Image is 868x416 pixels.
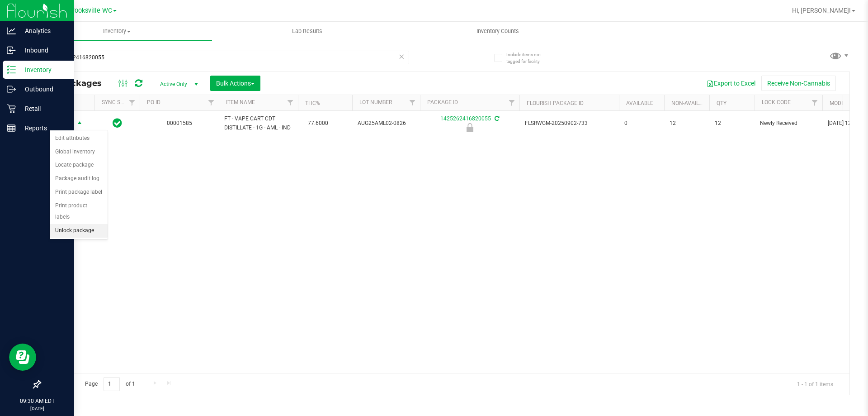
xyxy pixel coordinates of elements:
[50,145,108,159] li: Global inventory
[283,95,298,110] a: Filter
[7,65,16,74] inline-svg: Inventory
[50,132,108,145] li: Edit attributes
[16,103,70,114] p: Retail
[280,27,335,35] span: Lab Results
[405,95,420,110] a: Filter
[761,76,836,91] button: Receive Non-Cannabis
[7,124,16,133] inline-svg: Reports
[464,27,531,35] span: Inventory Counts
[807,95,822,110] a: Filter
[102,99,137,105] a: Sync Status
[762,99,791,105] a: Lock Code
[715,119,749,128] span: 12
[210,76,260,91] button: Bulk Actions
[50,224,108,238] li: Unlock package
[226,99,255,105] a: Item Name
[760,119,817,128] span: Newly Received
[9,344,36,371] iframe: Resource center
[427,99,458,105] a: Package ID
[77,377,142,391] span: Page of 1
[493,115,499,122] span: Sync from Compliance System
[506,51,552,65] span: Include items not tagged for facility
[305,100,320,106] a: THC%
[4,405,70,412] p: [DATE]
[7,26,16,35] inline-svg: Analytics
[303,117,333,130] span: 77.6000
[125,95,140,110] a: Filter
[402,22,593,41] a: Inventory Counts
[7,46,16,55] inline-svg: Inbound
[74,117,85,130] span: select
[104,377,120,391] input: 1
[626,100,653,106] a: Available
[624,119,659,128] span: 0
[527,100,584,106] a: Flourish Package ID
[398,51,405,62] span: Clear
[7,85,16,94] inline-svg: Outbound
[68,7,112,14] span: Brooksville WC
[40,51,409,64] input: Search Package ID, Item Name, SKU, Lot or Part Number...
[670,119,704,128] span: 12
[790,377,840,391] span: 1 - 1 of 1 items
[22,27,212,35] span: Inventory
[16,123,70,134] p: Reports
[7,104,16,113] inline-svg: Retail
[216,80,255,87] span: Bulk Actions
[525,119,613,128] span: FLSRWGM-20250902-733
[4,397,70,405] p: 09:30 AM EDT
[671,100,712,106] a: Non-Available
[224,115,292,132] span: FT - VAPE CART CDT DISTILLATE - 1G - AML - IND
[16,64,70,75] p: Inventory
[701,76,761,91] button: Export to Excel
[359,99,392,105] a: Lot Number
[358,119,415,128] span: AUG25AML02-0826
[16,84,70,95] p: Outbound
[212,22,402,41] a: Lab Results
[440,115,491,122] a: 1425262416820055
[50,186,108,199] li: Print package label
[16,45,70,56] p: Inbound
[50,199,108,224] li: Print product labels
[113,117,122,129] span: In Sync
[47,78,111,88] span: All Packages
[167,120,192,126] a: 00001585
[505,95,519,110] a: Filter
[16,25,70,36] p: Analytics
[419,123,521,132] div: Newly Received
[22,22,212,41] a: Inventory
[204,95,219,110] a: Filter
[50,172,108,186] li: Package audit log
[792,7,851,14] span: Hi, [PERSON_NAME]!
[50,158,108,172] li: Locate package
[147,99,160,105] a: PO ID
[717,100,726,106] a: Qty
